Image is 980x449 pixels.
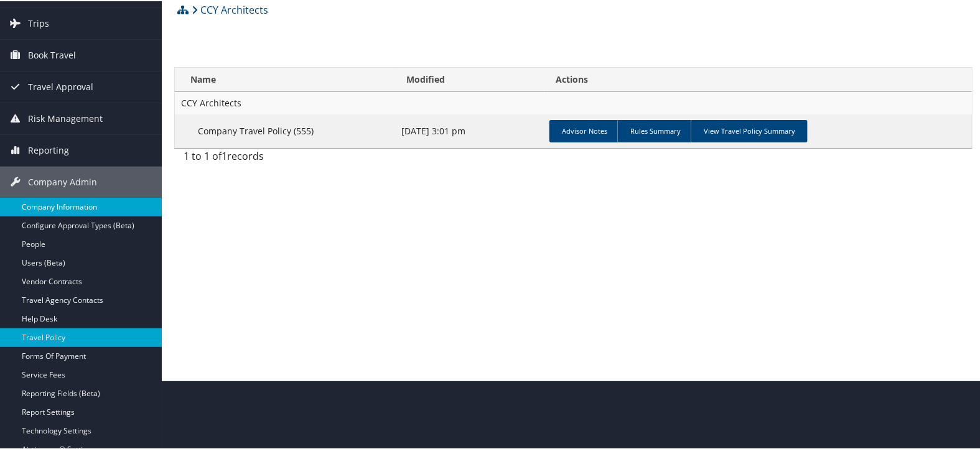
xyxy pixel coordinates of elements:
th: Name: activate to sort column ascending [175,67,395,91]
td: [DATE] 3:01 pm [395,113,544,147]
span: 1 [222,148,227,162]
th: Modified: activate to sort column ascending [395,67,544,91]
span: Reporting [28,134,69,165]
span: Book Travel [28,39,76,70]
span: Trips [28,7,49,38]
td: CCY Architects [175,91,972,113]
a: View Travel Policy Summary [691,119,808,141]
div: 1 to 1 of records [184,147,365,169]
a: Advisor Notes [549,119,620,141]
span: Company Admin [28,165,97,197]
span: Risk Management [28,102,103,133]
th: Actions [544,67,972,91]
td: Company Travel Policy (555) [175,113,395,147]
a: Rules Summary [617,119,693,141]
span: Travel Approval [28,70,93,101]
